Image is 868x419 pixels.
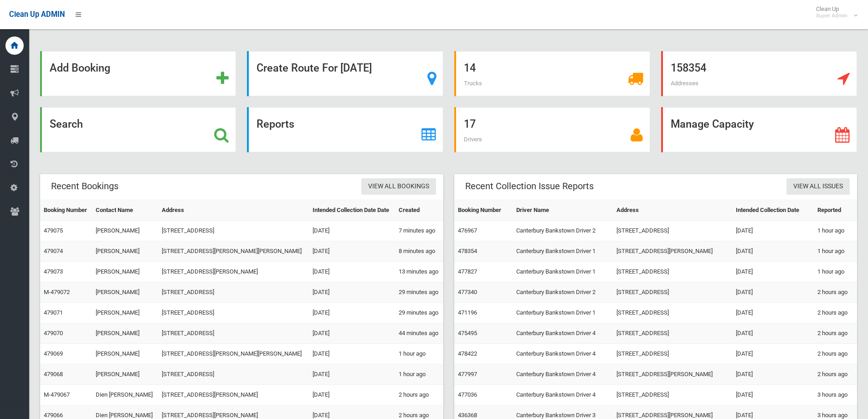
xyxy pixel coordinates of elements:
small: Super Admin [816,12,847,19]
th: Intended Collection Date [732,200,814,221]
td: [PERSON_NAME] [92,221,158,241]
span: Addresses [671,80,699,87]
td: [STREET_ADDRESS][PERSON_NAME][PERSON_NAME] [158,241,309,262]
th: Address [158,200,309,221]
td: [STREET_ADDRESS][PERSON_NAME] [158,262,309,282]
td: [DATE] [732,241,814,262]
strong: 17 [464,118,476,130]
a: Add Booking [40,51,236,96]
header: Recent Collection Issue Reports [454,177,605,195]
td: 3 hours ago [814,385,857,405]
header: Recent Bookings [40,177,129,195]
td: [STREET_ADDRESS] [613,323,732,344]
td: 7 minutes ago [395,221,443,241]
th: Reported [814,200,857,221]
td: [DATE] [309,385,395,405]
td: [DATE] [732,303,814,323]
td: [STREET_ADDRESS][PERSON_NAME] [158,385,309,405]
th: Booking Number [454,200,513,221]
td: 2 hours ago [814,344,857,364]
a: 479068 [44,371,63,378]
td: [STREET_ADDRESS] [613,344,732,364]
td: [PERSON_NAME] [92,323,158,344]
strong: Manage Capacity [671,118,754,130]
a: 479073 [44,268,63,275]
td: Canterbury Bankstown Driver 4 [513,344,613,364]
td: 29 minutes ago [395,303,443,323]
a: M-479072 [44,289,70,295]
td: 1 hour ago [814,241,857,262]
th: Address [613,200,732,221]
td: [STREET_ADDRESS] [613,221,732,241]
a: 479066 [44,412,63,419]
td: [STREET_ADDRESS][PERSON_NAME] [613,364,732,385]
a: 477036 [458,391,477,398]
td: [STREET_ADDRESS] [613,385,732,405]
td: [DATE] [732,323,814,344]
th: Intended Collection Date Date [309,200,395,221]
td: [DATE] [309,303,395,323]
td: Canterbury Bankstown Driver 1 [513,241,613,262]
strong: Reports [257,118,294,130]
td: 44 minutes ago [395,323,443,344]
td: 8 minutes ago [395,241,443,262]
td: [DATE] [309,364,395,385]
td: [DATE] [309,241,395,262]
td: [DATE] [309,221,395,241]
td: [STREET_ADDRESS] [613,262,732,282]
a: 478354 [458,248,477,254]
a: 479071 [44,309,63,316]
a: 479075 [44,227,63,234]
td: [STREET_ADDRESS] [158,282,309,303]
a: View All Bookings [361,178,436,195]
td: [STREET_ADDRESS] [158,364,309,385]
strong: Search [50,118,83,130]
td: [STREET_ADDRESS] [158,323,309,344]
a: 471196 [458,309,477,316]
td: [STREET_ADDRESS] [613,303,732,323]
a: 479070 [44,330,63,336]
td: [DATE] [309,262,395,282]
a: M-479067 [44,391,70,398]
td: 2 hours ago [814,282,857,303]
td: [DATE] [732,344,814,364]
a: 477827 [458,268,477,275]
td: 2 hours ago [814,303,857,323]
td: Canterbury Bankstown Driver 1 [513,303,613,323]
td: 1 hour ago [814,262,857,282]
td: [STREET_ADDRESS] [158,303,309,323]
td: Canterbury Bankstown Driver 2 [513,221,613,241]
a: 477997 [458,371,477,378]
a: 17 Drivers [454,107,650,152]
td: 1 hour ago [395,364,443,385]
td: [DATE] [309,282,395,303]
td: [STREET_ADDRESS][PERSON_NAME][PERSON_NAME] [158,344,309,364]
a: 475495 [458,330,477,336]
td: [PERSON_NAME] [92,262,158,282]
td: 13 minutes ago [395,262,443,282]
strong: 158354 [671,62,706,74]
td: [DATE] [309,323,395,344]
th: Driver Name [513,200,613,221]
td: 1 hour ago [395,344,443,364]
a: 14 Trucks [454,51,650,96]
span: Trucks [464,80,482,87]
td: [STREET_ADDRESS] [613,282,732,303]
td: [PERSON_NAME] [92,282,158,303]
strong: Create Route For [DATE] [257,62,372,74]
td: Canterbury Bankstown Driver 4 [513,323,613,344]
td: [PERSON_NAME] [92,241,158,262]
td: [PERSON_NAME] [92,344,158,364]
a: 436368 [458,412,477,419]
td: 2 hours ago [814,323,857,344]
a: 476967 [458,227,477,234]
strong: Add Booking [50,62,110,74]
td: [DATE] [732,385,814,405]
td: Canterbury Bankstown Driver 4 [513,364,613,385]
span: Clean Up ADMIN [9,10,65,19]
td: 29 minutes ago [395,282,443,303]
td: [DATE] [309,344,395,364]
th: Created [395,200,443,221]
th: Booking Number [40,200,92,221]
td: [STREET_ADDRESS][PERSON_NAME] [613,241,732,262]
